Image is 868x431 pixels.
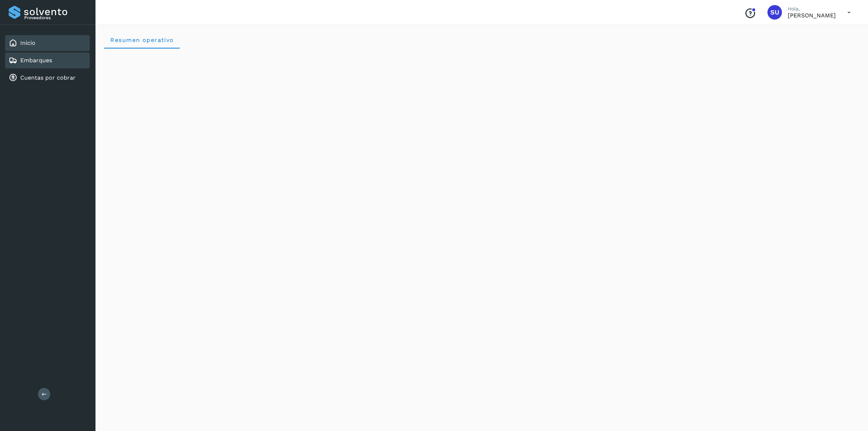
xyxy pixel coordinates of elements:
[24,15,87,20] p: Proveedores
[20,74,76,81] a: Cuentas por cobrar
[788,12,836,19] p: Sayra Ugalde
[20,39,35,46] a: Inicio
[20,57,52,64] a: Embarques
[5,35,90,51] div: Inicio
[5,52,90,68] div: Embarques
[5,70,90,86] div: Cuentas por cobrar
[110,37,174,43] span: Resumen operativo
[788,6,836,12] p: Hola,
